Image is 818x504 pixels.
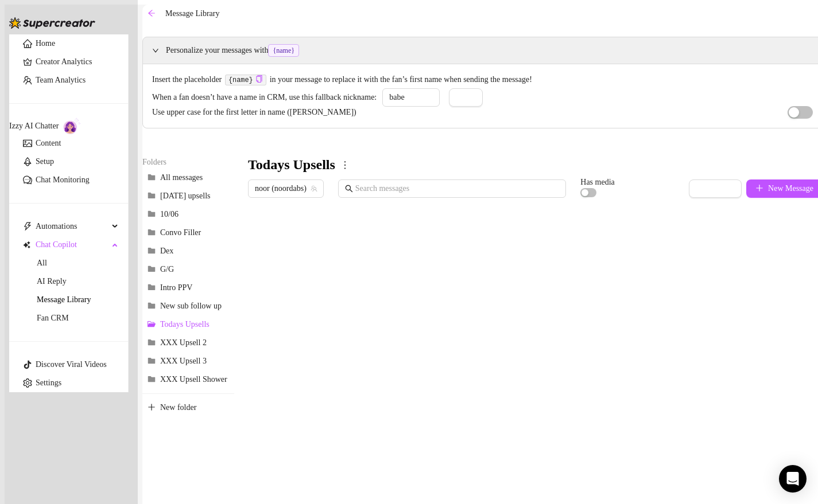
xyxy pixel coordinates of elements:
span: thunderbolt [23,222,32,231]
a: Settings [36,378,61,387]
span: Todays Upsells [160,320,210,329]
button: G/G [142,260,234,279]
button: [DATE] upsells [142,187,234,205]
span: folder [148,210,156,218]
code: {name} [225,75,266,86]
span: [DATE] upsells [160,192,211,201]
span: Dex [160,247,173,256]
button: Convo Filler [142,224,234,242]
span: When a fan doesn’t have a name in CRM, use this fallback nickname: [152,91,377,104]
button: XXX Upsell Shower [142,370,234,389]
span: XXX Upsell 3 [160,357,207,366]
button: Dex [142,242,234,260]
span: XXX Upsell Shower [160,375,227,384]
span: search [345,185,353,193]
img: logo-BBDzfeDw.svg [9,17,95,29]
article: Has media [580,179,614,186]
span: 10/06 [160,210,179,219]
button: 10/06 [142,205,234,224]
button: Import [689,179,742,198]
button: New sub follow up [142,297,234,315]
a: AI Reply [37,277,67,286]
span: noor (noordabs) [255,180,317,197]
a: Discover Viral Videos [36,360,107,369]
span: Intro PPV [160,283,192,292]
span: folder [148,375,156,383]
h3: Todays Upsells [248,156,335,174]
a: Message Library [37,295,91,304]
span: Personalize your messages with [166,44,813,57]
span: folder [148,247,156,255]
img: Chat Copilot [23,241,30,249]
a: Chat Monitoring [36,175,90,184]
button: XXX Upsell 2 [142,334,234,352]
span: folder [148,357,156,365]
span: folder [148,302,156,310]
span: New Message [768,184,813,193]
a: Content [36,139,61,147]
span: Use upper case for the first letter in name ([PERSON_NAME]) [152,106,356,119]
span: folder [148,265,156,273]
span: folder-open [148,320,156,328]
span: Automations [36,217,108,236]
span: more [340,160,350,170]
span: Izzy AI Chatter [9,120,59,132]
span: import [698,184,706,192]
article: Folders [142,156,234,169]
span: folder [148,338,156,346]
a: Setup [36,157,54,166]
span: Import [711,184,732,193]
button: New folder [142,398,234,417]
span: New sub follow up [160,302,222,311]
span: G/G [160,265,174,274]
span: plus [148,403,156,411]
a: Home [36,39,55,48]
div: Open Intercom Messenger [779,465,807,493]
span: expanded [152,47,159,54]
a: Team Analytics [36,76,86,84]
button: Click to Copy [255,75,263,84]
a: All [37,259,47,267]
span: {name} [268,44,299,57]
span: XXX Upsell 2 [160,338,207,347]
span: Insert the placeholder in your message to replace it with the fan’s first name when sending the m... [152,73,813,86]
span: copy [255,75,263,83]
span: folder [148,228,156,236]
button: Todays Upsells [142,315,234,334]
span: team [311,185,317,192]
button: Intro PPV [142,279,234,297]
span: New folder [160,403,196,412]
span: plus [755,184,763,192]
img: AI Chatter [63,118,81,134]
span: folder [148,173,156,181]
span: Save [458,93,474,102]
button: XXX Upsell 3 [142,352,234,370]
span: Convo Filler [160,228,201,237]
span: folder [148,192,156,200]
a: Fan CRM [37,314,69,322]
button: All messages [142,169,234,187]
button: Save [449,88,483,107]
span: All messages [160,173,203,182]
span: Chat Copilot [36,236,108,254]
span: folder [148,283,156,291]
a: Creator Analytics [36,53,119,71]
input: Search messages [355,182,559,195]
